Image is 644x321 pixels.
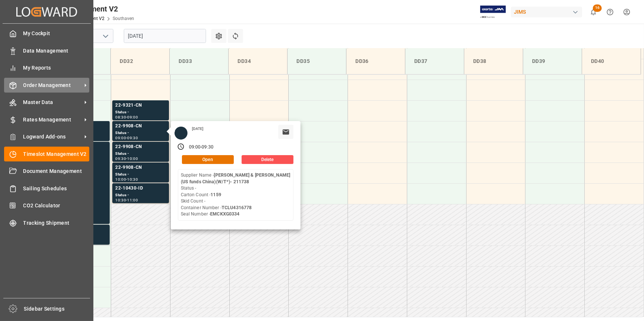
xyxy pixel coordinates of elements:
div: DD35 [293,54,340,68]
div: 08:30 [115,116,126,119]
span: Rates Management [23,116,82,124]
div: 10:30 [127,178,138,181]
div: - [126,198,127,202]
div: DD33 [176,54,222,68]
div: Status - [115,171,166,178]
div: DD38 [470,54,517,68]
img: Exertis%20JAM%20-%20Email%20Logo.jpg_1722504956.jpg [480,6,506,19]
div: 10:00 [115,178,126,181]
div: 22-9321-CN [115,102,166,109]
button: Open [182,155,234,164]
button: show 16 new notifications [585,4,602,20]
div: - [200,144,202,151]
div: 22-10430-ID [115,185,166,192]
a: CO2 Calculator [4,198,89,213]
div: DD40 [588,54,635,68]
div: [DATE] [189,126,206,131]
div: Status - [115,109,166,116]
a: My Cockpit [4,26,89,41]
div: DD32 [117,54,163,68]
b: EMCKXG0334 [210,211,239,217]
div: JIMS [511,7,582,17]
input: DD-MM-YYYY [124,29,206,43]
div: 22-9908-CN [115,164,166,171]
div: - [126,116,127,119]
b: TCLU4316778 [222,205,252,210]
div: 22-9908-CN [115,123,166,130]
div: DD34 [235,54,281,68]
a: My Reports [4,61,89,75]
span: Order Management [23,81,82,89]
span: My Reports [23,64,90,72]
a: Data Management [4,43,89,58]
button: JIMS [511,5,585,19]
div: DD37 [411,54,458,68]
a: Timeslot Management V2 [4,147,89,161]
a: Tracking Shipment [4,215,89,230]
b: [PERSON_NAME] & [PERSON_NAME] (US funds China)(W/T*)- 211738 [181,173,291,184]
span: 16 [593,4,602,12]
div: 09:30 [127,136,138,140]
div: 09:00 [127,116,138,119]
div: - [126,178,127,181]
span: Timeslot Management V2 [23,150,90,158]
div: Supplier Name - Status - Carton Count - Skid Count - Container Number - Seal Number - [181,172,291,218]
div: Status - [115,151,166,157]
div: - [126,136,127,140]
span: CO2 Calculator [23,202,90,210]
div: - [126,157,127,160]
b: 1159 [210,192,221,197]
div: 09:30 [115,157,126,160]
div: 09:00 [189,144,201,151]
span: My Cockpit [23,30,90,37]
span: Document Management [23,167,90,175]
div: 22-9908-CN [115,143,166,151]
span: Sidebar Settings [24,305,90,313]
span: Sailing Schedules [23,185,90,193]
div: Status - [115,130,166,136]
div: 09:30 [202,144,213,151]
div: DD36 [352,54,399,68]
button: Help Center [602,4,618,20]
span: Tracking Shipment [23,219,90,227]
button: Delete [242,155,293,164]
div: DD39 [529,54,576,68]
div: 10:00 [127,157,138,160]
a: Sailing Schedules [4,181,89,195]
div: 10:30 [115,198,126,202]
span: Logward Add-ons [23,133,82,141]
button: open menu [100,30,111,42]
span: Data Management [23,47,90,55]
span: Master Data [23,98,82,106]
div: 11:00 [127,198,138,202]
a: Document Management [4,164,89,178]
div: 09:00 [115,136,126,140]
div: Status - [115,192,166,198]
